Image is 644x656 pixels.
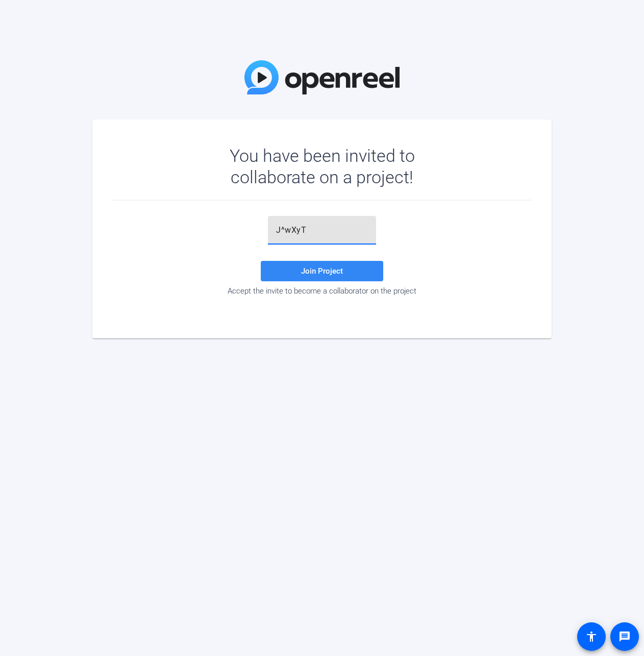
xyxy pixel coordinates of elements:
[261,261,383,281] button: Join Project
[113,286,531,296] div: Accept the invite to become a collaborator on the project
[301,266,343,276] span: Join Project
[585,630,598,643] mat-icon: accessibility
[200,145,444,188] div: You have been invited to collaborate on a project!
[618,630,631,643] mat-icon: message
[276,224,368,236] input: Password
[244,60,400,94] img: OpenReel Logo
